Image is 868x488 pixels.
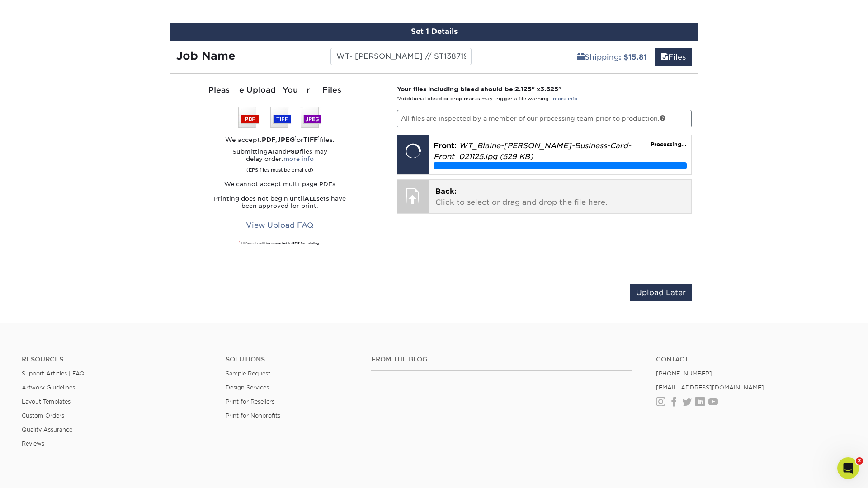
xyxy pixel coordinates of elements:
iframe: Intercom live chat [837,457,859,479]
div: Please Upload Your Files [176,84,383,96]
em: WT_Blaine-[PERSON_NAME]-Business-Card-Front_021125.jpg (529 KB) [434,141,631,161]
sup: 1 [239,241,240,244]
span: shipping [577,53,585,61]
input: Upload Later [630,284,692,301]
span: 3.625 [540,85,558,93]
a: Print for Resellers [226,398,274,405]
p: Submitting and files may delay order: [176,148,383,174]
a: Design Services [226,384,269,391]
p: Click to select or drag and drop the file here. [435,186,685,208]
a: Shipping: $15.81 [571,48,653,66]
a: Custom Orders [22,412,64,419]
small: (EPS files must be emailed) [246,163,313,174]
span: 2 [856,457,863,465]
a: Reviews [22,440,44,447]
b: : $15.81 [619,53,647,61]
strong: AI [268,148,275,155]
iframe: Google Customer Reviews [2,460,77,485]
strong: PDF [262,136,275,143]
a: Layout Templates [22,398,71,405]
span: Front: [434,141,457,150]
strong: PSD [287,148,300,155]
sup: 1 [318,135,320,141]
strong: Your files including bleed should be: " x " [397,85,561,93]
a: Artwork Guidelines [22,384,75,391]
span: Back: [435,187,457,196]
input: Enter a job name [330,48,471,65]
span: files [661,53,668,61]
strong: Job Name [176,49,235,62]
h4: From the Blog [371,356,632,363]
a: [EMAIL_ADDRESS][DOMAIN_NAME] [656,384,764,391]
p: All files are inspected by a member of our processing team prior to production. [397,110,692,127]
sup: 1 [295,135,297,141]
a: more info [553,96,577,102]
a: more info [283,155,314,162]
a: Quality Assurance [22,426,72,433]
strong: JPEG [277,136,295,143]
a: View Upload FAQ [240,217,319,234]
a: Support Articles | FAQ [22,370,85,377]
small: *Additional bleed or crop marks may trigger a file warning – [397,96,577,102]
span: 2.125 [515,85,532,93]
p: We cannot accept multi-page PDFs [176,181,383,188]
div: All formats will be converted to PDF for printing. [176,241,383,246]
strong: TIFF [303,136,318,143]
a: Contact [656,356,846,363]
h4: Resources [22,356,212,363]
h4: Solutions [226,356,358,363]
a: Sample Request [226,370,270,377]
p: Printing does not begin until sets have been approved for print. [176,195,383,210]
img: We accept: PSD, TIFF, or JPEG (JPG) [238,107,321,128]
a: Files [655,48,692,66]
strong: ALL [304,195,316,202]
div: Set 1 Details [170,23,698,41]
a: Print for Nonprofits [226,412,280,419]
a: [PHONE_NUMBER] [656,370,712,377]
div: We accept: , or files. [176,135,383,144]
